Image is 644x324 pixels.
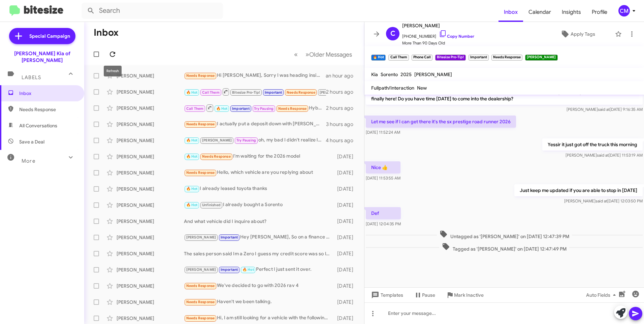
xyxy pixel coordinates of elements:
[366,161,400,173] p: Nice 👍
[243,267,254,272] span: 🔥 Hot
[117,202,184,208] div: [PERSON_NAME]
[186,90,198,95] span: 🔥 Hot
[117,137,184,144] div: [PERSON_NAME]
[19,138,44,145] span: Save a Deal
[117,186,184,192] div: [PERSON_NAME]
[82,3,223,19] input: Search
[613,5,637,17] button: CM
[184,314,334,322] div: Hi, I am still looking for a vehicle with the following config: Kia [DATE] SX-Prestige Hybrid Ext...
[184,153,334,160] div: I'm waiting for the 2026 model
[221,235,238,239] span: Important
[454,289,484,301] span: Mark Inactive
[186,203,198,207] span: 🔥 Hot
[294,50,298,59] span: «
[117,283,184,289] div: [PERSON_NAME]
[326,105,359,111] div: 2 hours ago
[186,267,216,272] span: [PERSON_NAME]
[514,184,643,196] p: Just keep me updated if you are able to stop in [DATE]
[366,207,401,219] p: Def
[469,55,489,61] small: Important
[184,88,326,96] div: Def
[417,85,427,91] span: New
[543,28,612,40] button: Apply Tags
[334,234,359,241] div: [DATE]
[184,201,334,209] div: I already bought a Sorento
[232,90,260,95] span: Bitesize Pro-Tip!
[566,153,643,158] span: [PERSON_NAME] [DATE] 11:53:19 AM
[287,90,315,95] span: Needs Response
[309,51,352,58] span: Older Messages
[19,122,57,129] span: All Conversations
[232,106,250,111] span: Important
[581,289,624,301] button: Auto Fields
[184,250,334,257] div: The sales person said Im a Zero I guess my credit score was so low I couldnt leave the lot with a...
[586,289,618,301] span: Auto Fields
[186,106,204,111] span: Call Them
[523,2,556,22] span: Calendar
[290,47,356,61] nav: Page navigation example
[305,50,309,59] span: »
[254,106,273,111] span: Try Pausing
[117,169,184,176] div: [PERSON_NAME]
[334,283,359,289] div: [DATE]
[412,55,432,61] small: Phone Call
[117,121,184,128] div: [PERSON_NAME]
[221,267,238,272] span: Important
[326,121,359,128] div: 3 hours ago
[186,73,215,78] span: Needs Response
[117,105,184,111] div: [PERSON_NAME]
[202,154,231,159] span: Needs Response
[186,154,198,159] span: 🔥 Hot
[186,122,215,126] span: Needs Response
[117,218,184,225] div: [PERSON_NAME]
[326,137,359,144] div: 4 hours ago
[186,300,215,304] span: Needs Response
[402,30,474,40] span: [PHONE_NUMBER]
[334,218,359,225] div: [DATE]
[184,233,334,241] div: Hey [PERSON_NAME], So on a finance that Sportage we could keep you below 600 a month with about $...
[491,55,522,61] small: Needs Response
[184,282,334,290] div: We've decided to go with 2026 rav 4
[542,138,643,151] p: Yessir it just got off the truck this morning
[439,34,474,39] a: Copy Number
[598,107,610,112] span: said at
[117,89,184,95] div: [PERSON_NAME]
[202,90,220,95] span: Call Them
[595,198,607,203] span: said at
[320,90,350,95] span: [PERSON_NAME]
[366,175,400,181] span: [DATE] 11:53:55 AM
[366,221,401,226] span: [DATE] 12:04:35 PM
[366,116,516,128] p: Let me see if I can get there it's the sx prestige road runner 2026
[290,47,302,61] button: Previous
[556,2,586,22] a: Insights
[388,55,409,61] small: Call Them
[402,22,474,30] span: [PERSON_NAME]
[586,2,613,22] a: Profile
[29,33,70,39] span: Special Campaign
[334,250,359,257] div: [DATE]
[104,66,122,76] div: Refresh
[94,27,119,38] h1: Inbox
[439,242,569,252] span: Tagged as '[PERSON_NAME]' on [DATE] 12:47:49 PM
[371,71,378,77] span: Kia
[390,28,395,39] span: C
[22,158,35,164] span: More
[186,284,215,288] span: Needs Response
[186,187,198,191] span: 🔥 Hot
[334,315,359,322] div: [DATE]
[278,106,307,111] span: Needs Response
[184,218,334,225] div: And what vehicle did I inquire about?
[441,289,489,301] button: Mark Inactive
[597,153,609,158] span: said at
[265,90,282,95] span: Important
[334,186,359,192] div: [DATE]
[371,85,414,91] span: Fullpath/Interaction
[422,289,435,301] span: Pause
[498,2,523,22] a: Inbox
[381,71,398,77] span: Sorento
[186,316,215,320] span: Needs Response
[184,298,334,306] div: Haven't we been talking.
[184,185,334,193] div: I already leased toyota thanks
[216,106,228,111] span: 🔥 Hot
